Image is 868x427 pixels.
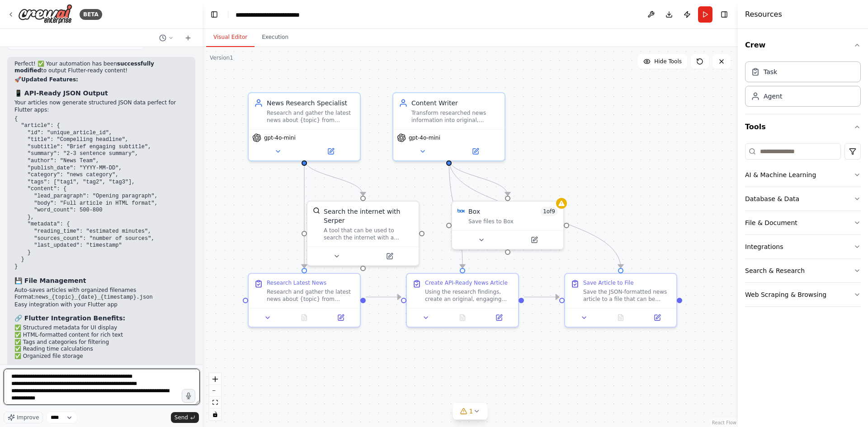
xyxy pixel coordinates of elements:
[21,76,78,83] strong: Updated Features:
[324,227,413,241] div: A tool that can be used to search the internet with a search_query. Supports different search typ...
[654,58,682,65] span: Hide Tools
[264,134,296,141] span: gpt-4o-mini
[14,116,158,270] code: { "article": { "id": "unique_article_id", "title": "Compelling headline", "subtitle": "Brief enga...
[35,294,152,300] code: news_{topic}_{date}_{timestamp}.json
[411,99,499,108] div: Content Writer
[248,273,361,328] div: Research Latest NewsResearch and gather the latest news about {topic} from multiple reliable sour...
[745,235,861,258] button: Integrations
[80,9,102,20] div: BETA
[14,277,86,284] strong: 💾 File Management
[285,312,324,323] button: No output available
[14,89,108,97] strong: 📱 API-Ready JSON Output
[267,109,354,124] div: Research and gather the latest news about {topic} from multiple sources, identifying key stories,...
[300,159,368,196] g: Edge from 8db07884-9f48-4fad-bfdf-fe6e895f1904 to 9c7fb5a8-17b1-4e97-9fe2-e6563fef8609
[602,312,640,323] button: No output available
[469,407,473,416] span: 1
[209,373,221,420] div: React Flow controls
[14,61,188,75] p: Perfect! ✅ Your automation has been to output Flutter-ready content!
[366,292,401,301] g: Edge from 71666881-3642-44f2-b1e7-8410f018a07d to 7e031ed6-8ec4-4941-9846-1d223278edd0
[444,159,625,268] g: Edge from dbdd334d-8510-4dda-b655-a31ad5837753 to b22f2840-026a-487c-b9ec-7cde8d602e72
[171,412,199,423] button: Send
[764,92,782,101] div: Agent
[305,146,356,157] button: Open in side panel
[208,8,221,21] button: Hide left sidebar
[14,294,188,301] li: Format:
[718,8,731,21] button: Hide right sidebar
[255,28,296,47] button: Execution
[14,353,188,360] li: ✅ Organized file storage
[210,54,233,61] div: Version 1
[267,279,326,286] div: Research Latest News
[14,76,188,84] h2: 🚀
[313,207,320,214] img: SerperDevTool
[14,324,188,332] li: ✅ Structured metadata for UI display
[300,159,309,268] g: Edge from 8db07884-9f48-4fad-bfdf-fe6e895f1904 to 71666881-3642-44f2-b1e7-8410f018a07d
[453,403,488,420] button: 1
[583,279,634,286] div: Save Article to File
[209,397,221,408] button: fit view
[209,385,221,397] button: zoom out
[17,414,39,421] span: Improve
[425,288,513,303] div: Using the research findings, create an original, engaging news article about {topic} formatted as...
[483,312,514,323] button: Open in side panel
[248,92,361,161] div: News Research SpecialistResearch and gather the latest news about {topic} from multiple sources, ...
[638,54,687,69] button: Hide Tools
[745,140,861,314] div: Tools
[409,134,440,141] span: gpt-4o-mini
[392,92,505,161] div: Content WriterTransform researched news information into original, engaging articles for the news...
[267,288,354,303] div: Research and gather the latest news about {topic} from multiple reliable sources. Focus on findin...
[425,279,508,286] div: Create API-Ready News Article
[745,163,861,187] button: AI & Machine Learning
[14,346,188,353] li: ✅ Reading time calculations
[458,207,465,214] img: Box
[745,58,861,114] div: Crew
[411,109,499,124] div: Transform researched news information into original, engaging articles for the newspaper while ma...
[712,420,736,425] a: React Flow attribution
[745,283,861,306] button: Web Scraping & Browsing
[444,159,467,268] g: Edge from dbdd334d-8510-4dda-b655-a31ad5837753 to 7e031ed6-8ec4-4941-9846-1d223278edd0
[182,389,195,403] button: Click to speak your automation idea
[540,207,558,216] span: Number of enabled actions
[468,218,558,225] div: Save files to Box
[209,408,221,420] button: toggle interactivity
[745,9,782,20] h4: Resources
[745,187,861,211] button: Database & Data
[156,33,177,43] button: Switch to previous chat
[745,114,861,140] button: Tools
[14,61,154,74] strong: successfully modified
[509,235,560,245] button: Open in side panel
[583,288,671,303] div: Save the JSON-formatted news article to a file that can be easily accessed by the Flutter mobile ...
[764,67,777,76] div: Task
[181,33,195,43] button: Start a new chat
[14,287,188,294] li: Auto-saves articles with organized filenames
[14,314,125,322] strong: 🔗 Flutter Integration Benefits:
[324,207,413,225] div: Search the internet with Serper
[745,211,861,235] button: File & Document
[325,312,356,323] button: Open in side panel
[307,201,420,266] div: SerperDevToolSearch the internet with SerperA tool that can be used to search the internet with a...
[745,259,861,282] button: Search & Research
[524,292,559,301] g: Edge from 7e031ed6-8ec4-4941-9846-1d223278edd0 to b22f2840-026a-487c-b9ec-7cde8d602e72
[443,312,482,323] button: No output available
[451,201,564,250] div: BoxBox1of9Save files to Box
[175,414,188,421] span: Send
[14,332,188,339] li: ✅ HTML-formatted content for rich text
[209,373,221,385] button: zoom in
[267,99,354,108] div: News Research Specialist
[642,312,673,323] button: Open in side panel
[4,412,43,423] button: Improve
[444,159,512,196] g: Edge from dbdd334d-8510-4dda-b655-a31ad5837753 to 00c7b02c-135c-4d1e-80a4-eed8182ad5ea
[450,146,501,157] button: Open in side panel
[564,273,677,328] div: Save Article to FileSave the JSON-formatted news article to a file that can be easily accessed by...
[468,207,480,216] div: Box
[236,10,317,19] nav: breadcrumb
[745,33,861,58] button: Crew
[14,301,188,309] li: Easy integration with your Flutter app
[364,251,415,262] button: Open in side panel
[18,4,72,24] img: Logo
[406,273,519,328] div: Create API-Ready News ArticleUsing the research findings, create an original, engaging news artic...
[14,339,188,346] li: ✅ Tags and categories for filtering
[14,99,188,113] p: Your articles now generate structured JSON data perfect for Flutter apps:
[206,28,255,47] button: Visual Editor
